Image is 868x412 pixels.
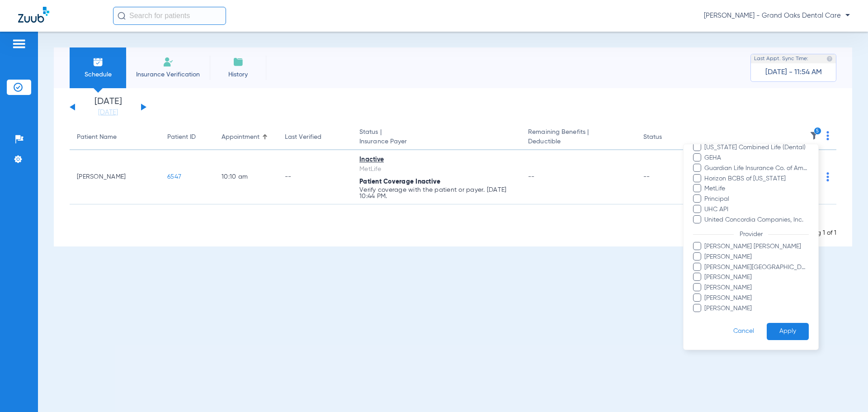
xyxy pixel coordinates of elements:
span: [PERSON_NAME] [704,294,809,303]
span: MetLife [704,184,809,194]
span: [PERSON_NAME] [704,283,809,293]
span: [PERSON_NAME] [704,252,809,262]
span: GEHA [704,153,809,163]
button: Apply [767,323,809,341]
span: Horizon BCBS of [US_STATE] [704,174,809,184]
span: Principal [704,194,809,204]
span: [PERSON_NAME] [704,273,809,282]
span: [PERSON_NAME] [704,304,809,313]
span: UHC API [704,205,809,214]
span: Provider [734,231,768,237]
span: [US_STATE] Combined Life (Dental) [704,143,809,152]
iframe: Chat Widget [823,369,868,412]
span: United Concordia Companies, Inc. [704,215,809,225]
span: Guardian Life Insurance Co. of America [704,164,809,173]
span: [PERSON_NAME][GEOGRAPHIC_DATA] [704,263,809,272]
span: [PERSON_NAME] [PERSON_NAME] [704,242,809,251]
button: Cancel [721,323,767,341]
